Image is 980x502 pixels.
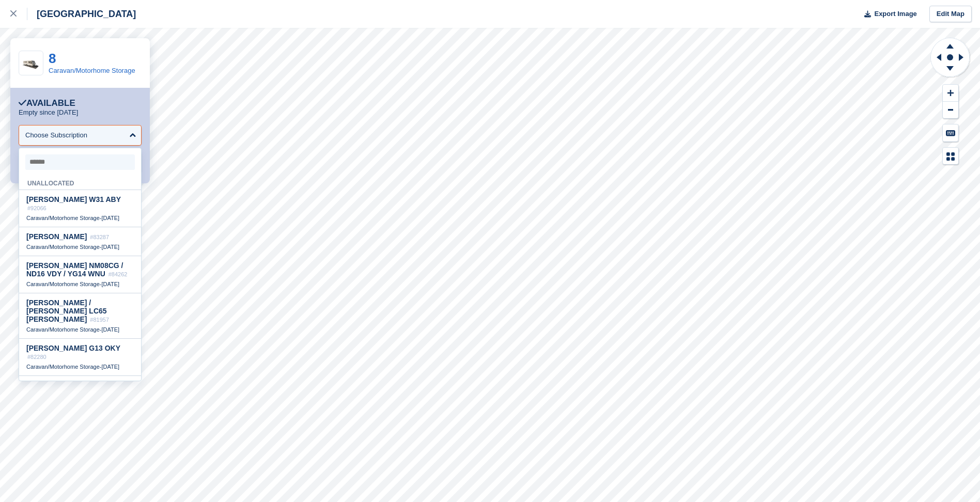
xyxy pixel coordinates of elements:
[26,214,134,222] div: -
[943,102,958,119] button: Zoom Out
[26,364,100,370] span: Caravan/Motorhome Storage
[26,243,134,250] div: -
[943,124,958,142] button: Keyboard Shortcuts
[90,234,109,240] span: #83287
[102,281,120,287] span: [DATE]
[26,344,120,352] span: [PERSON_NAME] G13 OKY
[19,98,75,108] div: Available
[26,261,123,278] span: [PERSON_NAME] NM08CG / ND16 VDY / YG14 WNU
[27,205,46,211] span: #92066
[102,244,120,250] span: [DATE]
[929,6,972,23] a: Edit Map
[27,8,136,20] div: [GEOGRAPHIC_DATA]
[26,299,107,323] span: [PERSON_NAME] / [PERSON_NAME] LC65 [PERSON_NAME]
[26,244,100,250] span: Caravan/Motorhome Storage
[25,130,87,140] div: Choose Subscription
[108,271,128,277] span: #84262
[102,326,120,333] span: [DATE]
[26,195,121,203] span: [PERSON_NAME] W31 ABY
[26,326,134,333] div: -
[49,51,56,66] a: 8
[943,148,958,165] button: Map Legend
[19,108,78,117] p: Empty since [DATE]
[26,280,134,288] div: -
[49,67,135,74] a: Caravan/Motorhome Storage
[26,215,100,221] span: Caravan/Motorhome Storage
[874,9,916,19] span: Export Image
[19,56,43,70] img: Caravan%20-%20R%20(1).jpg
[943,85,958,102] button: Zoom In
[19,174,141,190] div: Unallocated
[26,363,134,370] div: -
[102,215,120,221] span: [DATE]
[26,326,100,333] span: Caravan/Motorhome Storage
[90,317,109,323] span: #81957
[26,232,87,241] span: [PERSON_NAME]
[102,364,120,370] span: [DATE]
[26,281,100,287] span: Caravan/Motorhome Storage
[27,354,46,360] span: #82280
[858,6,917,23] button: Export Image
